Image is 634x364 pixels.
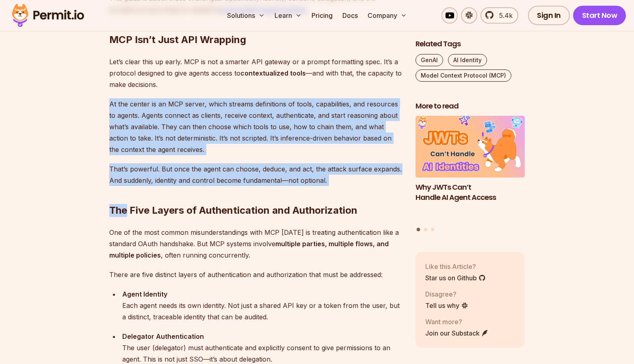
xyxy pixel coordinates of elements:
h3: Why JWTs Can’t Handle AI Agent Access [415,182,525,203]
button: Go to slide 3 [431,228,434,231]
p: Disagree? [425,289,468,299]
a: Docs [339,7,361,24]
button: Go to slide 2 [424,228,427,231]
button: Company [364,7,410,24]
a: 5.4k [480,7,518,24]
a: Pricing [308,7,336,24]
button: Go to slide 1 [417,228,420,232]
div: Posts [415,116,525,233]
a: Model Context Protocol (MCP) [415,69,511,82]
img: Why JWTs Can’t Handle AI Agent Access [415,116,525,178]
p: That’s powerful. But once the agent can choose, deduce, and act, the attack surface expands. And ... [109,163,402,186]
p: At the center is an MCP server, which streams definitions of tools, capabilities, and resources t... [109,98,402,155]
a: AI Identity [448,54,487,66]
a: Join our Substack [425,328,489,338]
strong: multiple parties, multiple flows, and multiple policies [109,240,389,259]
img: Permit logo [8,2,88,29]
button: Learn [271,7,305,24]
a: GenAI [415,54,443,66]
a: Star us on Github [425,273,486,283]
h2: Related Tags [415,39,525,49]
h2: The Five Layers of Authentication and Authorization [109,171,402,217]
p: Like this Article? [425,262,486,271]
a: Sign In [528,6,570,25]
a: Start Now [573,6,626,25]
p: Want more? [425,317,489,327]
strong: Agent Identity [122,290,167,298]
strong: contextualized tools [240,69,306,77]
p: Let’s clear this up early. MCP is not a smarter API gateway or a prompt formatting spec. It’s a p... [109,56,402,90]
span: 5.4k [494,11,513,20]
h2: More to read [415,101,525,111]
a: Tell us why [425,301,468,310]
p: There are five distinct layers of authentication and authorization that must be addressed: [109,269,402,280]
button: Solutions [224,7,268,24]
p: One of the most common misunderstandings with MCP [DATE] is treating authentication like a standa... [109,227,402,261]
strong: Delegator Authentication [122,332,204,340]
a: Why JWTs Can’t Handle AI Agent AccessWhy JWTs Can’t Handle AI Agent Access [415,116,525,223]
li: 1 of 3 [415,116,525,223]
div: Each agent needs its own identity. Not just a shared API key or a token from the user, but a dist... [122,288,402,323]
